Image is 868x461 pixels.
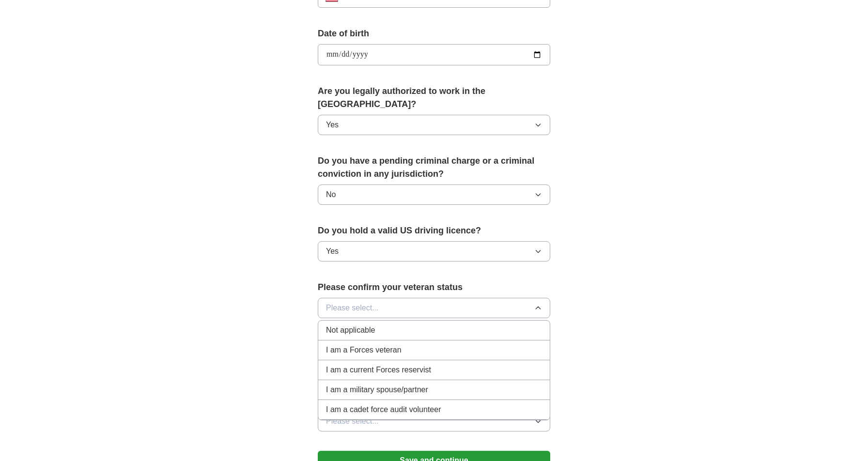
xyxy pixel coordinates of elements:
span: I am a Forces veteran [326,344,402,356]
label: Do you hold a valid US driving licence? [318,224,550,237]
label: Please confirm your veteran status [318,281,550,294]
span: Please select... [326,302,379,314]
button: Yes [318,241,550,261]
button: Please select... [318,298,550,318]
span: Not applicable [326,324,375,336]
span: Please select... [326,415,379,427]
span: Yes [326,246,339,257]
label: Are you legally authorized to work in the [GEOGRAPHIC_DATA]? [318,85,550,111]
button: Yes [318,115,550,135]
label: Date of birth [318,27,550,40]
span: Yes [326,119,339,131]
span: I am a current Forces reservist [326,364,431,376]
span: I am a military spouse/partner [326,384,428,396]
button: No [318,184,550,205]
label: Do you have a pending criminal charge or a criminal conviction in any jurisdiction? [318,154,550,181]
span: I am a cadet force audit volunteer [326,404,441,415]
span: No [326,189,336,200]
button: Please select... [318,411,550,431]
